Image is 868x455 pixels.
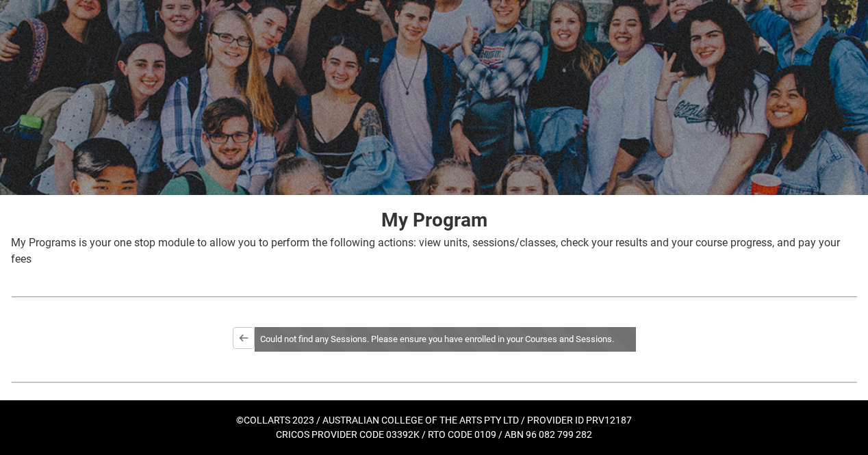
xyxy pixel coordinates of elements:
span: My Programs is your one stop module to allow you to perform the following actions: view units, se... [11,236,840,265]
strong: My Program [381,209,487,231]
img: REDU_GREY_LINE [11,375,857,389]
div: Could not find any Sessions. Please ensure you have enrolled in your Courses and Sessions. [255,327,636,352]
img: REDU_GREY_LINE [11,289,857,304]
button: Back [233,327,255,349]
